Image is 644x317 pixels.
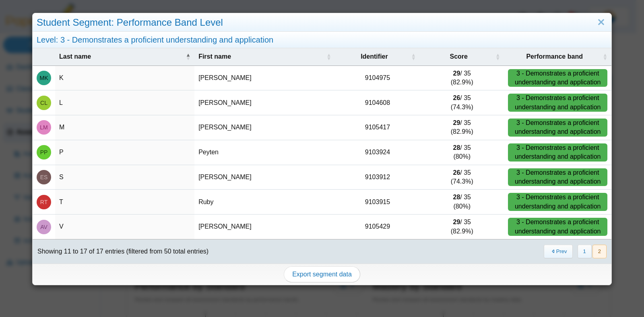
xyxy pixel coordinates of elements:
[335,190,420,215] td: 9103915
[595,16,607,29] a: Close
[508,218,607,236] div: 3 - Demonstrates a proficient understanding and application
[420,66,504,91] td: / 35 (82.9%)
[453,94,460,101] b: 26
[578,245,592,258] button: 1
[186,53,190,61] span: Last name : Activate to invert sorting
[40,199,47,205] span: Ruby T
[33,32,611,48] div: Level: 3 - Demonstrates a proficient understanding and application
[40,75,48,81] span: Matthew K
[420,115,504,140] td: / 35 (82.9%)
[40,100,47,106] span: Connor L
[292,271,352,278] span: Export segment data
[194,215,335,239] td: [PERSON_NAME]
[55,165,194,190] td: S
[55,215,194,239] td: V
[453,219,460,225] b: 29
[55,190,194,215] td: T
[194,115,335,140] td: [PERSON_NAME]
[335,215,420,239] td: 9105429
[543,245,607,258] nav: pagination
[55,66,194,91] td: K
[284,266,360,282] a: Export segment data
[603,53,607,61] span: Performance band : Activate to sort
[55,90,194,115] td: L
[508,143,607,162] div: 3 - Demonstrates a proficient understanding and application
[335,66,420,91] td: 9104975
[420,90,504,115] td: / 35 (74.3%)
[59,52,184,61] span: Last name
[453,70,460,77] b: 29
[335,165,420,190] td: 9103912
[335,140,420,165] td: 9103924
[453,144,460,151] b: 28
[33,13,611,32] div: Student Segment: Performance Band Level
[508,94,607,112] div: 3 - Demonstrates a proficient understanding and application
[40,125,47,130] span: Liam M
[420,215,504,239] td: / 35 (82.9%)
[453,194,460,200] b: 28
[508,168,607,186] div: 3 - Demonstrates a proficient understanding and application
[55,115,194,140] td: M
[453,169,460,176] b: 26
[508,52,601,61] span: Performance band
[453,119,460,126] b: 29
[339,52,409,61] span: Identifier
[420,140,504,165] td: / 35 (80%)
[194,140,335,165] td: Peyten
[55,140,194,165] td: P
[420,190,504,215] td: / 35 (80%)
[335,90,420,115] td: 9104608
[424,52,493,61] span: Score
[495,53,500,61] span: Score : Activate to sort
[592,245,607,258] button: 2
[198,52,325,61] span: First name
[544,245,572,258] button: Previous
[194,165,335,190] td: [PERSON_NAME]
[420,165,504,190] td: / 35 (74.3%)
[508,119,607,137] div: 3 - Demonstrates a proficient understanding and application
[33,239,208,264] div: Showing 11 to 17 of 17 entries (filtered from 50 total entries)
[335,115,420,140] td: 9105417
[40,149,48,155] span: Peyten P
[194,190,335,215] td: Ruby
[194,90,335,115] td: [PERSON_NAME]
[508,193,607,211] div: 3 - Demonstrates a proficient understanding and application
[326,53,331,61] span: First name : Activate to sort
[40,224,47,230] span: Aolani V
[40,174,48,180] span: Emrey S
[411,53,416,61] span: Identifier : Activate to sort
[194,66,335,91] td: [PERSON_NAME]
[508,69,607,87] div: 3 - Demonstrates a proficient understanding and application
